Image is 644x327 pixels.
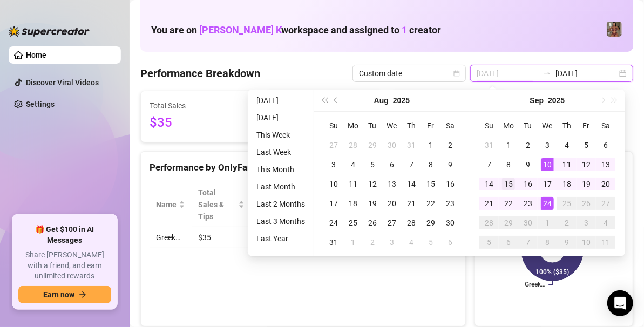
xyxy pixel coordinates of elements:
[538,233,557,252] td: 2025-10-08
[252,146,309,159] li: Last Week
[444,197,457,210] div: 23
[577,155,596,174] td: 2025-09-12
[502,216,515,229] div: 29
[543,69,551,78] span: swap-right
[483,236,496,249] div: 5
[324,194,343,213] td: 2025-08-17
[402,194,421,213] td: 2025-08-21
[18,250,111,282] span: Share [PERSON_NAME] with a friend, and earn unlimited rewards
[541,158,554,171] div: 10
[9,26,90,37] img: logo-BBDzfeDw.svg
[499,194,518,213] td: 2025-09-22
[444,236,457,249] div: 6
[151,24,441,36] h1: You are on workspace and assigned to creator
[577,116,596,135] th: Fr
[385,236,398,249] div: 3
[385,139,398,152] div: 30
[26,51,46,59] a: Home
[359,65,459,81] span: Custom date
[557,194,577,213] td: 2025-09-25
[366,197,379,210] div: 19
[421,233,440,252] td: 2025-09-05
[402,213,421,233] td: 2025-08-28
[541,178,554,190] div: 17
[363,174,382,194] td: 2025-08-12
[366,158,379,171] div: 5
[424,197,437,210] div: 22
[382,155,402,174] td: 2025-08-06
[543,69,551,78] span: to
[424,216,437,229] div: 29
[424,139,437,152] div: 1
[440,116,460,135] th: Sa
[363,155,382,174] td: 2025-08-05
[402,24,407,36] span: 1
[402,233,421,252] td: 2025-09-04
[483,139,496,152] div: 31
[577,233,596,252] td: 2025-10-10
[324,174,343,194] td: 2025-08-10
[453,70,460,77] span: calendar
[424,178,437,190] div: 15
[382,174,402,194] td: 2025-08-13
[560,178,573,190] div: 18
[479,233,499,252] td: 2025-10-05
[557,135,577,155] td: 2025-09-04
[382,213,402,233] td: 2025-08-27
[405,197,418,210] div: 21
[538,213,557,233] td: 2025-10-01
[548,90,565,111] button: Choose a year
[363,194,382,213] td: 2025-08-19
[444,178,457,190] div: 16
[518,213,538,233] td: 2025-09-30
[538,155,557,174] td: 2025-09-10
[192,227,251,248] td: $35
[499,135,518,155] td: 2025-09-01
[421,213,440,233] td: 2025-08-29
[483,216,496,229] div: 28
[421,194,440,213] td: 2025-08-22
[580,236,593,249] div: 10
[347,158,360,171] div: 4
[440,233,460,252] td: 2025-09-06
[402,116,421,135] th: Th
[560,158,573,171] div: 11
[385,197,398,210] div: 20
[577,194,596,213] td: 2025-09-26
[557,155,577,174] td: 2025-09-11
[499,116,518,135] th: Mo
[557,213,577,233] td: 2025-10-02
[499,213,518,233] td: 2025-09-29
[518,174,538,194] td: 2025-09-16
[596,194,615,213] td: 2025-09-27
[541,139,554,152] div: 3
[444,158,457,171] div: 9
[599,158,612,171] div: 13
[405,139,418,152] div: 31
[327,197,340,210] div: 17
[560,236,573,249] div: 9
[538,135,557,155] td: 2025-09-03
[366,236,379,249] div: 2
[192,182,251,227] th: Total Sales & Tips
[530,90,544,111] button: Choose a month
[385,178,398,190] div: 13
[343,194,363,213] td: 2025-08-18
[560,216,573,229] div: 2
[150,100,248,112] span: Total Sales
[518,135,538,155] td: 2025-09-02
[343,155,363,174] td: 2025-08-04
[347,236,360,249] div: 1
[479,194,499,213] td: 2025-09-21
[366,178,379,190] div: 12
[421,174,440,194] td: 2025-08-15
[324,213,343,233] td: 2025-08-24
[502,236,515,249] div: 6
[521,216,534,229] div: 30
[393,90,410,111] button: Choose a year
[557,116,577,135] th: Th
[318,90,330,111] button: Last year (Control + left)
[156,199,177,210] span: Name
[538,174,557,194] td: 2025-09-17
[382,194,402,213] td: 2025-08-20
